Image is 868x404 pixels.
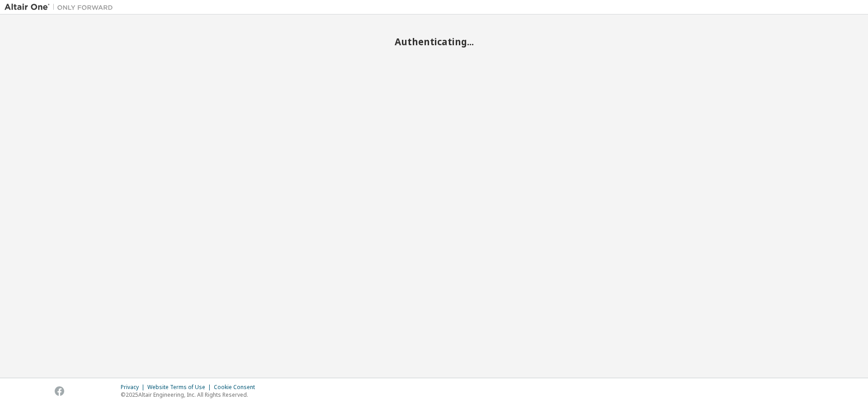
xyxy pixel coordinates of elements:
img: facebook.svg [55,386,64,396]
img: Altair One [5,3,118,12]
div: Privacy [121,384,147,391]
div: Website Terms of Use [147,384,214,391]
p: © 2025 Altair Engineering, Inc. All Rights Reserved. [121,391,260,399]
h2: Authenticating... [5,36,863,48]
div: Cookie Consent [214,384,260,391]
